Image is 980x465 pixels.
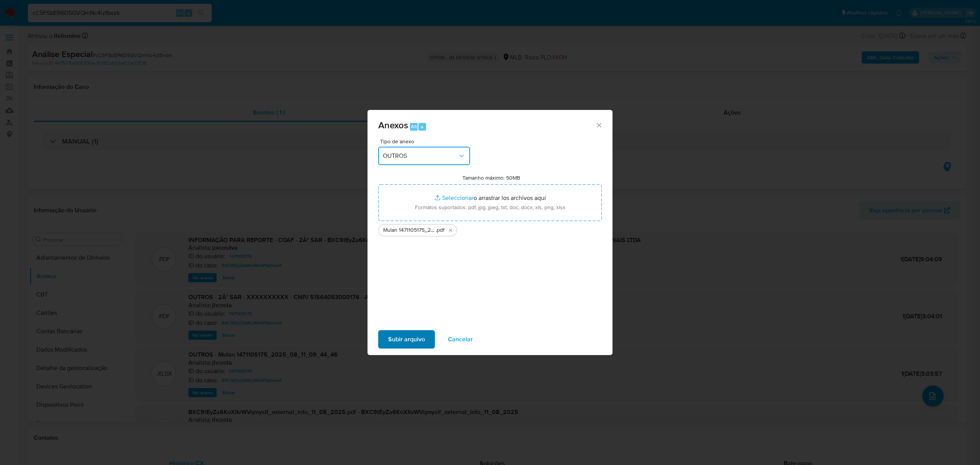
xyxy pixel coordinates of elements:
[411,123,417,130] span: Alt
[378,118,408,132] span: Anexos
[378,330,435,349] button: Subir arquivo
[436,226,444,234] span: .pdf
[388,331,425,348] span: Subir arquivo
[438,330,483,349] button: Cancelar
[378,147,470,165] button: OUTROS
[595,121,602,128] button: Cerrar
[462,174,520,181] label: Tamanho máximo: 50MB
[378,221,602,236] ul: Archivos seleccionados
[448,331,473,348] span: Cancelar
[380,139,472,144] span: Tipo de anexo
[446,226,455,235] button: Eliminar Mulan 1471105175_2025_09_29_11_06_21 AYIN TECH GESTÃO DE SERVIÇOS PROFISSIONAIS LTDA.pdf
[383,226,436,234] span: Mulan 1471105175_2025_09_29_11_06_21 AYIN TECH GESTÃO DE SERVIÇOS PROFISSIONAIS LTDA
[421,123,423,130] span: a
[383,152,458,160] span: OUTROS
